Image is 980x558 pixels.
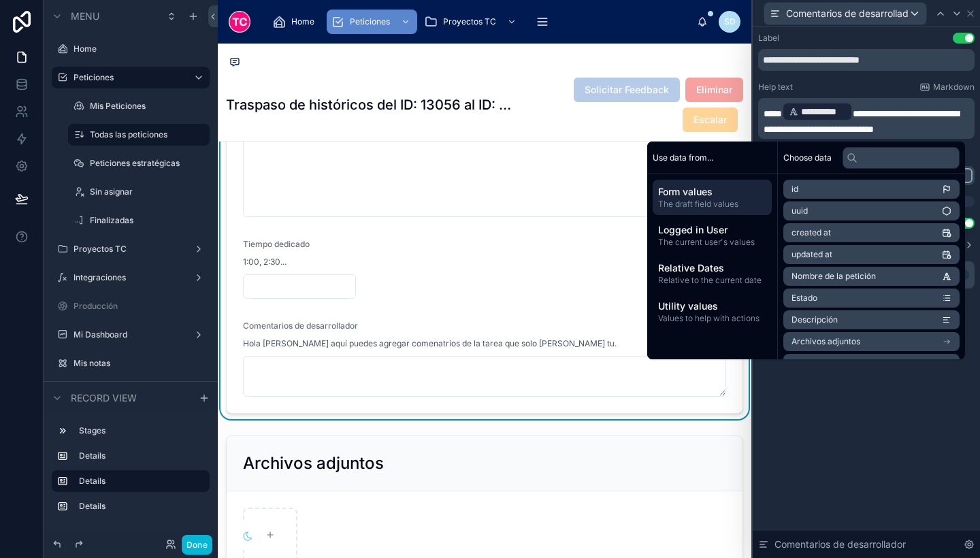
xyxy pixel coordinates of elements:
[90,158,207,169] label: Peticiones estratégicas
[268,10,324,34] a: Home
[783,152,832,163] span: Choose data
[243,239,310,249] span: Tiempo dedicado
[758,98,975,139] div: scrollable content
[79,476,199,487] label: Details
[44,414,218,531] div: scrollable content
[73,301,207,312] label: Producción
[291,16,314,27] span: Home
[73,72,182,83] label: Peticiones
[90,129,201,140] label: Todas las peticiones
[226,95,515,114] h1: Traspaso de históricos del ID: 13056 al ID: 18966
[261,7,697,37] div: scrollable content
[758,33,779,44] div: Label
[658,313,766,324] span: Values to help with actions
[774,538,906,551] span: Comentarios de desarrollador
[758,82,793,93] label: Help text
[658,185,766,199] span: Form values
[933,82,975,93] span: Markdown
[229,11,250,33] img: App logo
[73,44,207,54] label: Home
[79,425,204,436] label: Stages
[73,244,188,255] label: Proyectos TC
[182,535,212,555] button: Done
[350,16,390,27] span: Peticiones
[658,237,766,248] span: The current user's values
[79,501,204,512] label: Details
[724,16,736,27] span: SD
[647,174,777,335] div: scrollable content
[443,16,496,27] span: Proyectos TC
[919,82,975,93] a: Markdown
[90,186,207,197] label: Sin asignar
[658,223,766,237] span: Logged in User
[73,272,188,283] label: Integraciones
[90,101,207,112] label: Mis Peticiones
[71,10,99,23] span: Menu
[243,338,617,349] span: Hola [PERSON_NAME] aquí puedes agregar comenatrios de la tarea que solo [PERSON_NAME] tu.
[786,7,909,20] span: Comentarios de desarrollador
[658,199,766,210] span: The draft field values
[79,450,204,461] label: Details
[658,261,766,275] span: Relative Dates
[764,2,927,25] button: Comentarios de desarrollador
[90,215,207,226] label: Finalizadas
[243,257,287,267] span: 1:00, 2:30...
[653,152,713,163] span: Use data from...
[73,358,207,369] label: Mis notas
[658,275,766,286] span: Relative to the current date
[73,329,188,340] label: Mi Dashboard
[420,10,523,34] a: Proyectos TC
[71,391,137,405] span: Record view
[243,321,358,331] span: Comentarios de desarrollador
[658,299,766,313] span: Utility values
[327,10,417,34] a: Peticiones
